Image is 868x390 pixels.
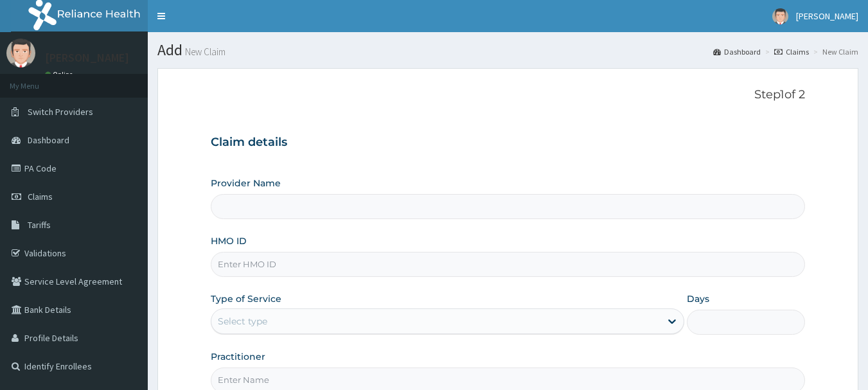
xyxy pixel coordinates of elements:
[211,252,806,277] input: Enter HMO ID
[713,46,761,57] a: Dashboard
[687,292,709,305] label: Days
[810,46,858,57] li: New Claim
[157,42,858,58] h1: Add
[28,106,93,118] span: Switch Providers
[6,39,35,67] img: User Image
[774,46,809,57] a: Claims
[211,88,806,102] p: Step 1 of 2
[45,70,76,79] a: Online
[211,350,265,363] label: Practitioner
[28,134,69,146] span: Dashboard
[211,292,281,305] label: Type of Service
[45,52,129,64] p: [PERSON_NAME]
[28,191,53,202] span: Claims
[211,235,247,247] label: HMO ID
[182,47,226,57] small: New Claim
[772,8,788,24] img: User Image
[796,10,858,22] span: [PERSON_NAME]
[211,177,281,190] label: Provider Name
[28,219,51,231] span: Tariffs
[218,315,267,328] div: Select type
[211,136,806,150] h3: Claim details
